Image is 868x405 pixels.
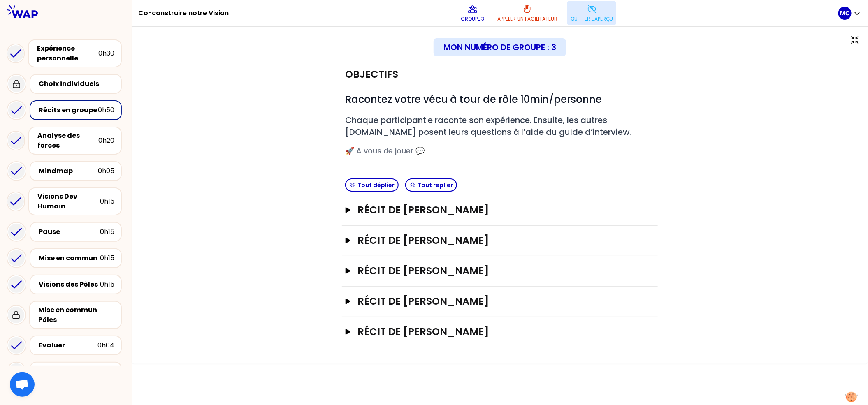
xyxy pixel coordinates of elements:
[98,49,114,58] div: 0h30
[457,1,487,25] button: Groupe 3
[345,68,398,81] h2: Objectifs
[345,325,654,338] button: Récit de [PERSON_NAME]
[345,234,654,247] button: Récit de [PERSON_NAME]
[345,264,654,278] button: Récit de [PERSON_NAME]
[100,253,114,263] div: 0h15
[39,227,100,237] div: Pause
[357,295,626,308] h3: Récit de [PERSON_NAME]
[571,16,613,22] p: Quitter l'aperçu
[567,1,616,25] button: Quitter l'aperçu
[357,234,626,247] h3: Récit de [PERSON_NAME]
[39,280,100,289] div: Visions des Pôles
[345,146,425,156] span: 🚀 A vous de jouer 💬
[39,166,98,176] div: Mindmap
[98,166,114,176] div: 0h05
[494,1,561,25] button: Appeler un facilitateur
[357,264,626,278] h3: Récit de [PERSON_NAME]
[98,136,114,146] div: 0h20
[39,340,97,350] div: Evaluer
[37,131,98,150] div: Analyse des forces
[39,105,98,115] div: Récits en groupe
[357,325,626,338] h3: Récit de [PERSON_NAME]
[37,192,100,211] div: Visions Dev Humain
[100,227,114,237] div: 0h15
[461,16,484,22] p: Groupe 3
[345,295,654,308] button: Récit de [PERSON_NAME]
[39,253,100,263] div: Mise en commun
[39,79,114,89] div: Choix individuels
[98,105,114,115] div: 0h50
[497,16,557,22] p: Appeler un facilitateur
[345,204,654,217] button: Récit de [PERSON_NAME]
[840,9,850,17] p: MC
[345,178,399,192] button: Tout déplier
[345,114,631,138] span: Chaque participant·e raconte son expérience. Ensuite, les autres [DOMAIN_NAME] posent leurs quest...
[434,38,566,56] div: Mon numéro de groupe : 3
[345,93,602,106] span: Racontez votre vécu à tour de rôle 10min/personne
[10,372,35,397] div: Ouvrir le chat
[97,340,114,350] div: 0h04
[100,280,114,289] div: 0h15
[357,204,626,217] h3: Récit de [PERSON_NAME]
[838,7,861,20] button: MC
[405,178,457,192] button: Tout replier
[100,197,114,206] div: 0h15
[38,305,114,325] div: Mise en commun Pôles
[37,44,98,63] div: Expérience personnelle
